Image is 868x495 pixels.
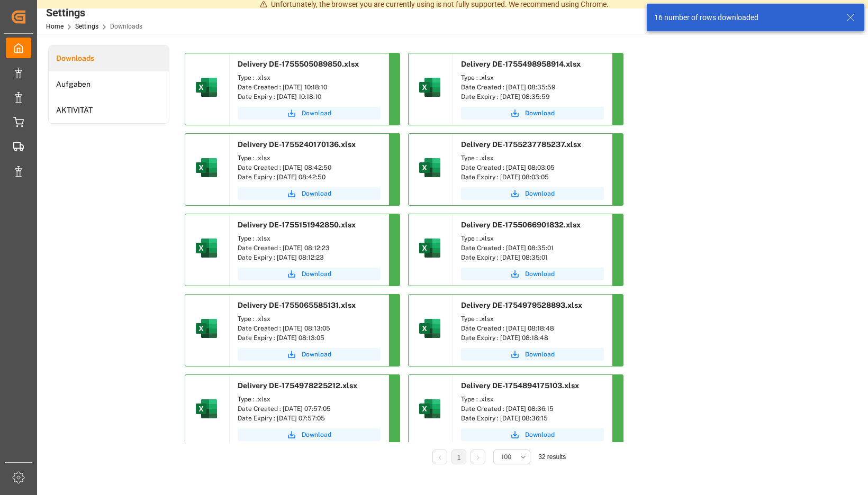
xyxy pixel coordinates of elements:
[525,269,555,279] span: Download
[461,414,604,423] div: Date Expiry : [DATE] 08:36:15
[238,395,381,404] div: Type : .xlsx
[461,395,604,404] div: Type : .xlsx
[471,450,485,464] li: Next Page
[461,333,604,343] div: Date Expiry : [DATE] 08:18:48
[238,60,359,68] span: Delivery DE-1755505089850.xlsx
[461,301,582,309] span: Delivery DE-1754979528893.xlsx
[461,268,604,280] button: Download
[461,140,581,149] span: Delivery DE-1755237785237.xlsx
[451,450,466,464] li: 1
[46,23,64,30] a: Home
[194,75,219,100] img: microsoft-excel-2019--v1.png
[49,45,169,71] a: Downloads
[49,71,169,97] a: Aufgaben
[238,140,356,149] span: Delivery DE-1755240170136.xlsx
[238,187,381,200] button: Download
[525,350,555,359] span: Download
[302,430,331,439] span: Download
[461,92,604,102] div: Date Expiry : [DATE] 08:35:59
[461,253,604,262] div: Date Expiry : [DATE] 08:35:01
[238,414,381,423] div: Date Expiry : [DATE] 07:57:05
[501,452,511,462] span: 100
[461,73,604,82] div: Type : .xlsx
[238,253,381,262] div: Date Expiry : [DATE] 08:12:23
[238,428,381,441] button: Download
[461,60,581,68] span: Delivery DE-1755498958914.xlsx
[238,153,381,163] div: Type : .xlsx
[417,396,442,421] img: microsoft-excel-2019--v1.png
[417,155,442,180] img: microsoft-excel-2019--v1.png
[194,235,219,261] img: microsoft-excel-2019--v1.png
[238,163,381,172] div: Date Created : [DATE] 08:42:50
[461,314,604,324] div: Type : .xlsx
[417,235,442,261] img: microsoft-excel-2019--v1.png
[238,107,381,120] button: Download
[238,301,356,309] span: Delivery DE-1755065585131.xlsx
[457,454,461,461] a: 1
[461,153,604,163] div: Type : .xlsx
[461,428,604,441] button: Download
[461,172,604,182] div: Date Expiry : [DATE] 08:03:05
[461,187,604,200] button: Download
[194,155,219,180] img: microsoft-excel-2019--v1.png
[238,333,381,343] div: Date Expiry : [DATE] 08:13:05
[238,73,381,82] div: Type : .xlsx
[461,243,604,253] div: Date Created : [DATE] 08:35:01
[238,243,381,253] div: Date Created : [DATE] 08:12:23
[461,221,581,229] span: Delivery DE-1755066901832.xlsx
[461,82,604,92] div: Date Created : [DATE] 08:35:59
[461,107,604,120] button: Download
[461,324,604,333] div: Date Created : [DATE] 08:18:48
[238,172,381,182] div: Date Expiry : [DATE] 08:42:50
[194,396,219,421] img: microsoft-excel-2019--v1.png
[238,348,381,361] button: Download
[238,381,357,390] span: Delivery DE-1754978225212.xlsx
[302,108,331,118] span: Download
[461,234,604,243] div: Type : .xlsx
[461,404,604,414] div: Date Created : [DATE] 08:36:15
[525,189,555,198] span: Download
[46,5,142,21] div: Settings
[417,75,442,100] img: microsoft-excel-2019--v1.png
[493,450,530,464] button: open menu
[538,453,566,461] span: 32 results
[302,269,331,279] span: Download
[238,404,381,414] div: Date Created : [DATE] 07:57:05
[302,350,331,359] span: Download
[654,12,836,23] div: 16 number of rows downloaded
[238,92,381,102] div: Date Expiry : [DATE] 10:18:10
[75,23,98,30] a: Settings
[49,97,169,123] a: AKTIVITÄT
[238,82,381,92] div: Date Created : [DATE] 10:18:10
[525,108,555,118] span: Download
[461,348,604,361] button: Download
[238,324,381,333] div: Date Created : [DATE] 08:13:05
[194,316,219,341] img: microsoft-excel-2019--v1.png
[525,430,555,439] span: Download
[461,381,579,390] span: Delivery DE-1754894175103.xlsx
[461,163,604,172] div: Date Created : [DATE] 08:03:05
[302,189,331,198] span: Download
[238,268,381,280] button: Download
[238,314,381,324] div: Type : .xlsx
[238,221,356,229] span: Delivery DE-1755151942850.xlsx
[238,234,381,243] div: Type : .xlsx
[432,450,447,464] li: Previous Page
[417,316,442,341] img: microsoft-excel-2019--v1.png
